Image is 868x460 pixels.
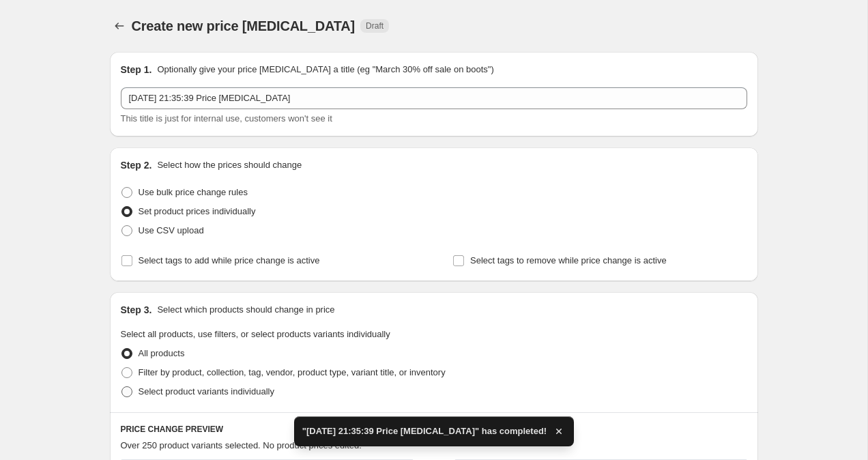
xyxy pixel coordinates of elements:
span: Draft [366,20,384,31]
span: Filter by product, collection, tag, vendor, product type, variant title, or inventory [139,367,446,377]
span: Over 250 product variants selected. No product prices edited: [121,440,362,450]
span: All products [139,348,185,358]
span: Set product prices individually [139,206,256,216]
button: Price change jobs [110,16,129,35]
span: Select tags to add while price change is active [139,255,320,265]
span: Use bulk price change rules [139,187,248,197]
span: Create new price [MEDICAL_DATA] [132,18,356,33]
p: Optionally give your price [MEDICAL_DATA] a title (eg "March 30% off sale on boots") [157,63,493,76]
h2: Step 1. [121,63,152,76]
input: 30% off holiday sale [121,87,747,109]
span: "[DATE] 21:35:39 Price [MEDICAL_DATA]" has completed! [302,425,547,438]
span: Use CSV upload [139,225,204,235]
p: Select how the prices should change [157,158,302,172]
h2: Step 3. [121,303,152,317]
p: Select which products should change in price [157,303,334,317]
h2: Step 2. [121,158,152,172]
h6: PRICE CHANGE PREVIEW [121,424,747,435]
span: This title is just for internal use, customers won't see it [121,113,332,124]
span: Select product variants individually [139,386,274,397]
span: Select tags to remove while price change is active [470,255,667,265]
span: Select all products, use filters, or select products variants individually [121,329,390,339]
